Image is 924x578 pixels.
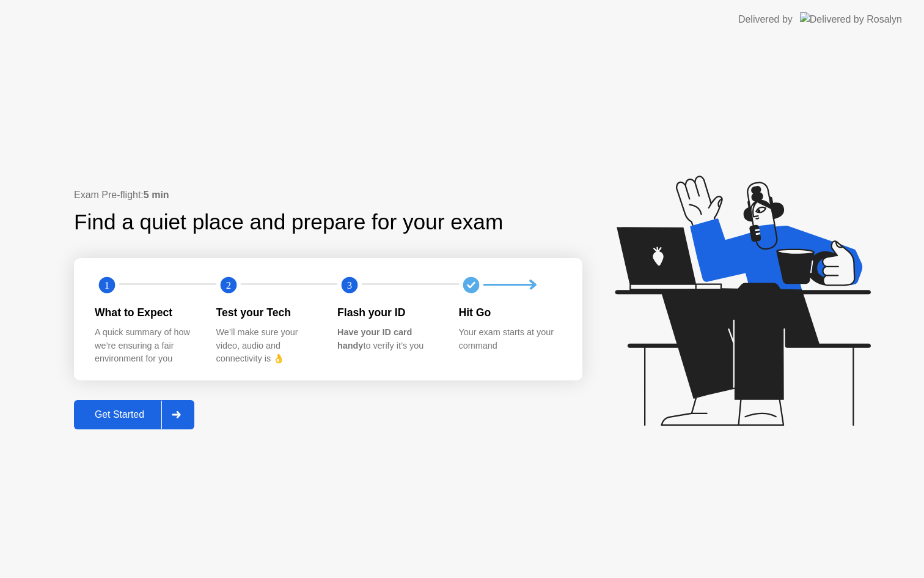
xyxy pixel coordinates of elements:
text: 1 [105,279,109,291]
div: to verify it’s you [337,326,439,352]
text: 3 [347,279,352,291]
div: Delivered by [738,12,793,27]
b: Have your ID card handy [337,327,412,350]
div: Get Started [78,409,161,420]
div: What to Expect [95,305,197,320]
div: Exam Pre-flight: [74,188,582,202]
b: 5 min [144,190,169,200]
div: Your exam starts at your command [459,326,561,352]
div: Hit Go [459,305,561,320]
text: 2 [226,279,230,291]
img: Delivered by Rosalyn [800,12,902,26]
div: Flash your ID [337,305,439,320]
button: Get Started [74,400,194,429]
div: Find a quiet place and prepare for your exam [74,206,505,239]
div: We’ll make sure your video, audio and connectivity is 👌 [216,326,318,366]
div: A quick summary of how we’re ensuring a fair environment for you [95,326,197,366]
div: Test your Tech [216,305,318,320]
